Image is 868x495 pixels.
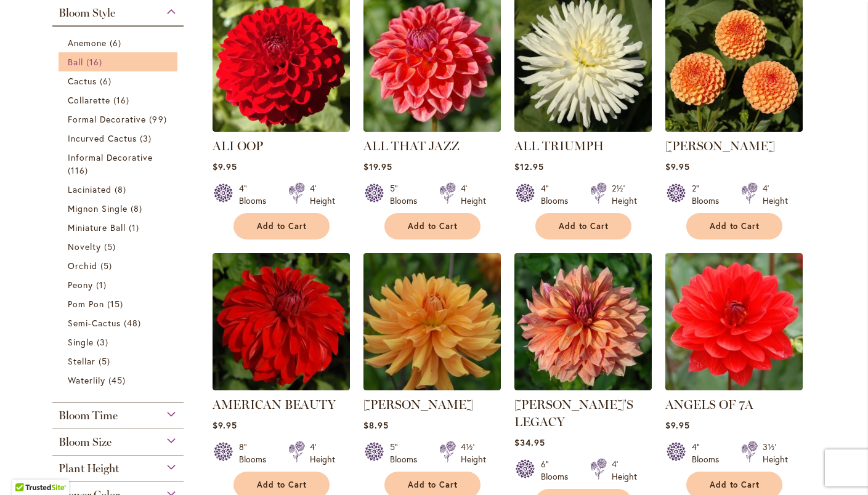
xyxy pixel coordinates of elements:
span: Collarette [68,94,111,106]
span: 5 [104,240,119,253]
div: 4' Height [612,458,637,483]
img: AMERICAN BEAUTY [213,253,350,390]
span: Orchid [68,260,97,272]
span: $19.95 [363,161,392,172]
span: Anemone [68,37,107,49]
a: ALI OOP [213,139,263,153]
img: ANDREW CHARLES [363,253,501,390]
a: Pom Pon 15 [68,297,172,310]
div: 4' Height [310,182,335,207]
span: 3 [97,336,112,348]
a: Anemone 6 [68,36,172,49]
span: 15 [107,297,126,310]
span: 16 [113,94,132,107]
a: [PERSON_NAME] [363,397,473,412]
span: Ball [68,56,83,68]
span: 6 [110,36,124,49]
span: 45 [108,374,129,387]
span: Cactus [68,75,97,87]
a: Andy's Legacy [514,381,652,393]
a: AMBER QUEEN [665,123,803,134]
button: Add to Cart [686,213,782,239]
span: Stellar [68,355,95,367]
span: 8 [131,202,145,215]
span: Laciniated [68,183,112,195]
span: $9.95 [665,161,690,172]
span: 8 [115,183,129,196]
a: Waterlily 45 [68,374,172,387]
button: Add to Cart [535,213,631,239]
a: Collarette 16 [68,94,172,107]
button: Add to Cart [233,213,330,239]
div: 4" Blooms [541,182,575,207]
img: ANGELS OF 7A [665,253,803,390]
a: Cactus 6 [68,74,172,87]
span: Bloom Size [59,435,112,449]
div: 5" Blooms [390,441,424,465]
div: 8" Blooms [239,441,274,465]
a: ANGELS OF 7A [665,381,803,393]
span: 99 [149,113,169,126]
span: $9.95 [213,419,237,431]
span: Formal Decorative [68,113,147,125]
span: Add to Cart [257,221,307,231]
span: Semi-Cactus [68,317,121,329]
span: Add to Cart [710,480,760,490]
a: [PERSON_NAME] [665,139,775,153]
a: ALI OOP [213,123,350,134]
span: Add to Cart [408,480,458,490]
span: 116 [68,164,91,177]
span: Pom Pon [68,298,104,310]
span: 6 [100,74,115,87]
div: 3½' Height [763,441,788,465]
span: Plant Height [59,462,119,475]
div: 6" Blooms [541,458,575,483]
span: Informal Decorative [68,151,153,163]
span: 48 [124,316,144,329]
a: ALL THAT JAZZ [363,139,460,153]
img: Andy's Legacy [514,253,652,390]
a: Orchid 5 [68,259,172,272]
div: 2½' Height [612,182,637,207]
a: AMERICAN BEAUTY [213,381,350,393]
span: Bloom Style [59,6,115,20]
a: ANGELS OF 7A [665,397,753,412]
div: 4' Height [310,441,335,465]
span: Add to Cart [408,221,458,231]
a: ALL TRIUMPH [514,139,604,153]
span: 5 [100,259,115,272]
iframe: Launch Accessibility Center [9,451,44,486]
a: Mignon Single 8 [68,202,172,215]
span: $8.95 [363,419,389,431]
a: ALL THAT JAZZ [363,123,501,134]
a: ANDREW CHARLES [363,381,501,393]
span: $9.95 [665,419,690,431]
span: $34.95 [514,437,545,448]
div: 4" Blooms [239,182,274,207]
span: Novelty [68,241,101,252]
a: [PERSON_NAME]'S LEGACY [514,397,633,429]
span: Single [68,336,94,348]
div: 4' Height [461,182,486,207]
a: Single 3 [68,336,172,348]
a: Novelty 5 [68,240,172,253]
span: Peony [68,279,93,291]
span: 1 [129,221,142,234]
span: 16 [86,55,105,68]
span: Incurved Cactus [68,132,137,144]
span: $12.95 [514,161,544,172]
span: Add to Cart [257,480,307,490]
div: 5" Blooms [390,182,424,207]
button: Add to Cart [384,213,481,239]
a: Incurved Cactus 3 [68,132,172,145]
span: Mignon Single [68,203,128,214]
div: 4" Blooms [692,441,726,465]
a: Informal Decorative 116 [68,151,172,177]
span: 3 [140,132,155,145]
span: Add to Cart [559,221,609,231]
span: Add to Cart [710,221,760,231]
a: Stellar 5 [68,355,172,368]
span: 5 [99,355,113,368]
a: Formal Decorative 99 [68,113,172,126]
span: Miniature Ball [68,222,126,233]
